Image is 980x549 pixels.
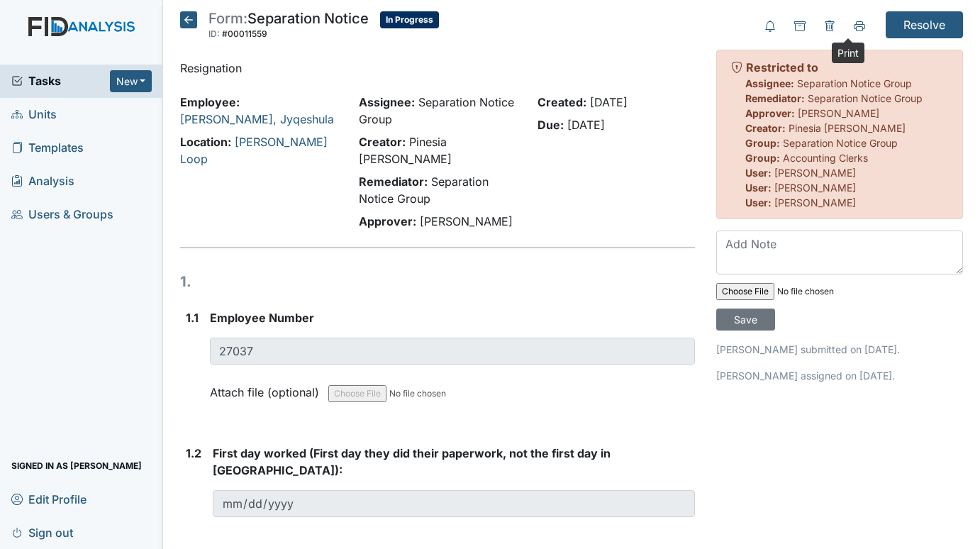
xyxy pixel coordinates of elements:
strong: Approver: [745,107,795,119]
span: #00011559 [222,28,267,39]
span: Separation Notice Group [783,137,898,149]
strong: Restricted to [746,60,818,74]
strong: Created: [538,95,586,109]
label: 1.1 [186,309,199,326]
span: [PERSON_NAME] [774,196,856,209]
button: New [110,70,152,92]
strong: Assignee: [745,77,794,89]
a: [PERSON_NAME], Jyqeshula [180,112,334,126]
span: Separation Notice Group [359,95,514,126]
strong: Group: [745,137,780,149]
h1: 1. [180,271,695,292]
div: Print [832,43,864,63]
span: [PERSON_NAME] [774,182,856,194]
input: Resolve [886,11,963,38]
strong: Employee: [180,95,240,109]
strong: Due: [538,118,564,132]
p: [PERSON_NAME] assigned on [DATE]. [716,368,963,383]
strong: Approver: [359,214,416,228]
strong: Creator: [359,135,406,149]
a: Tasks [11,72,110,89]
div: Separation Notice [208,11,369,43]
input: Save [716,309,775,331]
span: Signed in as [PERSON_NAME] [11,455,142,477]
strong: Location: [180,135,231,149]
span: Edit Profile [11,488,87,510]
span: Templates [11,137,84,159]
span: Employee Number [210,311,314,325]
strong: Remediator: [745,92,805,104]
strong: User: [745,167,772,179]
label: 1.2 [186,445,201,462]
span: Users & Groups [11,204,113,226]
strong: Creator: [745,122,786,134]
span: Accounting Clerks [783,152,868,164]
span: [DATE] [567,118,605,132]
strong: Remediator: [359,174,428,189]
span: [PERSON_NAME] [774,167,856,179]
span: [DATE] [590,95,628,109]
span: ID: [208,28,220,39]
span: [PERSON_NAME] [420,214,513,228]
span: In Progress [380,11,439,28]
span: Pinesia [PERSON_NAME] [789,122,906,134]
a: [PERSON_NAME] Loop [180,135,328,166]
span: Units [11,104,57,126]
span: First day worked (First day they did their paperwork, not the first day in [GEOGRAPHIC_DATA]): [213,446,611,477]
p: [PERSON_NAME] submitted on [DATE]. [716,342,963,357]
p: Resignation [180,60,695,77]
label: Attach file (optional) [210,376,325,401]
span: [PERSON_NAME] [798,107,879,119]
span: Form: [208,10,247,27]
span: Separation Notice Group [808,92,923,104]
span: Separation Notice Group [797,77,912,89]
strong: User: [745,196,772,209]
strong: User: [745,182,772,194]
strong: Group: [745,152,780,164]
strong: Assignee: [359,95,415,109]
span: Analysis [11,170,74,192]
span: Sign out [11,521,73,543]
